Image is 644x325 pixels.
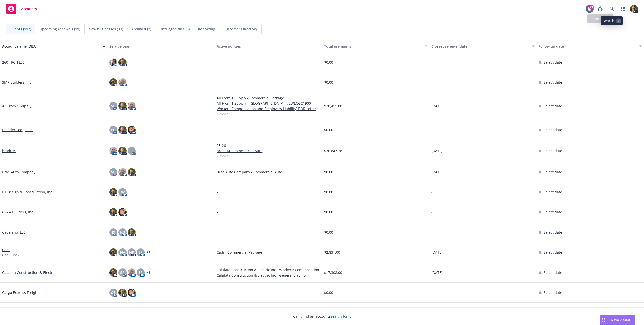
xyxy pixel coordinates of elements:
div: Account name, DBA [2,44,100,49]
span: NP [129,250,134,255]
span: [DATE] [431,169,443,175]
span: - [217,189,218,195]
span: Clients (117) [10,26,31,32]
a: 2 more [217,153,320,159]
a: Brae Auto Company - Commercial Auto [217,169,320,175]
img: photo [128,102,136,110]
span: NA [120,250,125,255]
a: Search [607,4,617,14]
span: Reporting [198,26,215,32]
span: Select date [544,270,562,275]
img: photo [118,78,127,86]
span: Select date [544,250,562,255]
span: Select date [544,148,562,153]
img: photo [118,168,127,176]
a: 25-26 [217,143,320,148]
a: Boulder Lodge Inc. [2,127,33,132]
img: photo [118,289,127,297]
a: Cadi - Commercial Package [217,250,320,255]
span: [DATE] [431,270,443,275]
a: Calafata Construction & Electric Inc - General Liability [217,273,320,278]
span: Select date [544,189,562,195]
span: - [217,290,218,295]
span: - [217,209,218,215]
span: $2,831.00 [324,250,340,255]
button: Closest renewal date [429,40,537,52]
a: All From 1 Supply - [GEOGRAPHIC_DATA] (72WECGC1900 - Workers Compensation and Employers Liability... [217,101,320,111]
a: All From 1 Supply [2,103,31,109]
a: bradCM - Commercial Auto [217,148,320,153]
span: Select date [544,103,562,109]
a: C & A Builders, Inc [2,209,33,215]
div: Follow up date [539,44,636,49]
a: Calafata Construction & Electric Inc - Workers' Compensation [217,267,320,273]
span: Select date [544,60,562,65]
span: $0.00 [324,80,333,85]
span: $0.00 [324,189,333,195]
span: KB [120,230,125,235]
span: - [431,209,433,215]
a: + 1 [147,251,150,254]
span: KM [120,189,125,195]
img: photo [109,58,117,66]
span: $17,308.00 [324,270,342,275]
span: Can't find an account? [293,314,351,319]
span: SP [111,103,115,109]
button: Active policies [215,40,322,52]
a: Accounts [4,2,39,16]
span: Select date [544,230,562,235]
span: - [431,60,433,65]
img: photo [118,147,127,155]
span: SF [139,250,142,255]
span: [DATE] [431,148,443,153]
img: photo [109,268,117,277]
span: - [217,230,218,235]
span: $20,411.00 [324,103,342,109]
img: photo [109,78,117,86]
img: photo [128,126,136,134]
img: photo [109,248,117,256]
span: - [431,189,433,195]
a: Cargo Express Freight [2,290,39,295]
a: BT Design & Construction, Inc [2,189,52,195]
button: Total premiums [322,40,429,52]
span: - [431,80,433,85]
span: [DATE] [431,103,443,109]
span: GB [111,290,116,295]
span: Untriaged files (0) [159,26,190,32]
span: Customer Directory [223,26,257,32]
span: Archived (2) [131,26,151,32]
div: 29 [589,5,594,9]
span: - [431,230,433,235]
div: Total premiums [324,44,422,49]
img: photo [109,147,117,155]
a: Cadi [2,247,10,252]
a: Search for it [330,314,351,319]
span: $0.00 [324,209,333,215]
a: 3MP Builders, Inc. [2,80,32,85]
span: $0.00 [324,169,333,175]
span: - [217,60,218,65]
img: photo [118,208,127,216]
img: photo [109,208,117,216]
span: [DATE] [431,250,443,255]
span: Cadi Kiosk [2,252,19,258]
a: Cadelano, LLC [2,230,26,235]
span: - [431,127,433,132]
a: + 1 [147,271,150,274]
span: $0.00 [324,290,333,295]
img: photo [128,228,136,236]
a: 1 more [217,111,320,117]
span: SP [120,270,125,275]
span: - [217,127,218,132]
button: Follow up date [537,40,644,52]
span: New businesses (33) [89,26,123,32]
img: photo [109,188,117,196]
a: 2601 PCH LLC [2,60,25,65]
span: JS [112,230,115,235]
button: Service team [107,40,215,52]
div: Active policies [217,44,320,49]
